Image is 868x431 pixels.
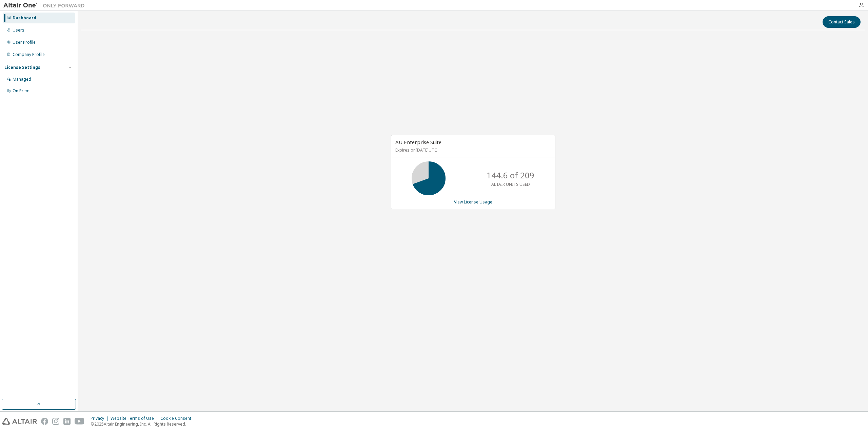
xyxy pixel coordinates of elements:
[395,147,549,153] p: Expires on [DATE] UTC
[3,2,88,9] img: Altair One
[487,170,534,181] p: 144.6 of 209
[13,27,24,33] div: Users
[13,88,29,94] div: On Prem
[91,421,195,427] p: © 2025 Altair Engineering, Inc. All Rights Reserved.
[13,52,45,57] div: Company Profile
[52,418,59,425] img: instagram.svg
[75,418,84,425] img: youtube.svg
[2,418,37,425] img: altair_logo.svg
[41,418,48,425] img: facebook.svg
[491,181,530,187] p: ALTAIR UNITS USED
[823,16,861,28] button: Contact Sales
[13,40,36,45] div: User Profile
[160,416,195,421] div: Cookie Consent
[91,416,111,421] div: Privacy
[4,65,40,70] div: License Settings
[111,416,160,421] div: Website Terms of Use
[63,418,71,425] img: linkedin.svg
[13,15,36,21] div: Dashboard
[454,199,492,205] a: View License Usage
[395,139,441,145] span: AU Enterprise Suite
[13,77,31,82] div: Managed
